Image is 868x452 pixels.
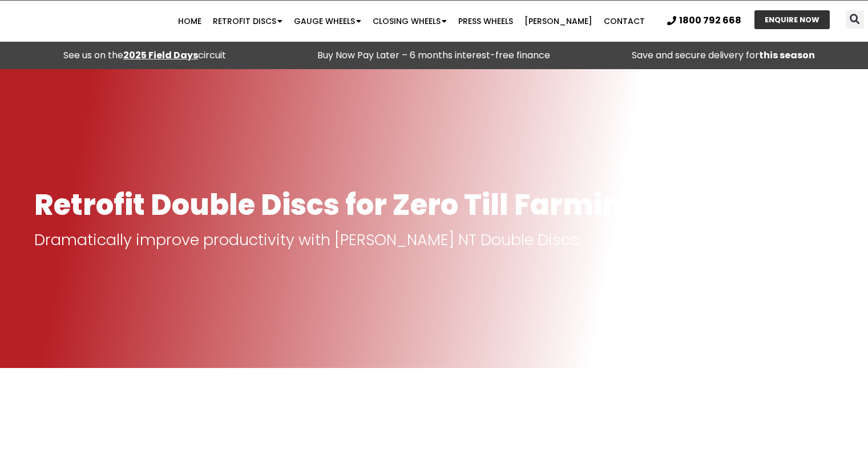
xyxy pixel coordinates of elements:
p: Dramatically improve productivity with [PERSON_NAME] NT Double Discs. [34,232,834,248]
a: Closing Wheels [367,10,453,33]
a: Gauge Wheels [288,10,367,33]
span: ENQUIRE NOW [765,16,819,23]
img: Ryan NT logo [34,3,148,39]
a: Contact [598,10,651,33]
nav: Menu [168,10,655,33]
a: 2025 Field Days [123,49,198,62]
p: Buy Now Pay Later – 6 months interest-free finance [295,47,573,63]
div: Search [846,10,864,29]
a: ENQUIRE NOW [754,10,830,29]
a: Home [172,10,207,33]
a: Press Wheels [453,10,519,33]
a: [PERSON_NAME] [519,10,598,33]
h1: Retrofit Double Discs for Zero Till Farming [34,189,834,221]
p: Save and secure delivery for [584,47,862,63]
a: Retrofit Discs [207,10,288,33]
div: See us on the circuit [6,47,284,63]
a: 1800 792 668 [667,16,741,25]
span: 1800 792 668 [679,16,741,25]
strong: this season [759,49,815,62]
